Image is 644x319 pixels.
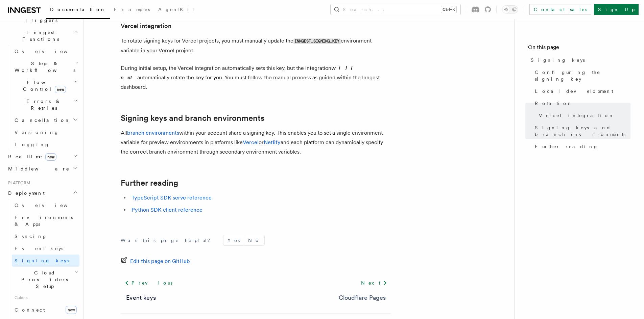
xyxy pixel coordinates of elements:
[532,122,630,140] a: Signing keys and branch environments
[130,257,190,266] span: Edit this page on GitHub
[12,267,79,292] button: Cloud Providers Setup
[12,114,79,126] button: Cancellation
[46,2,110,19] a: Documentation
[12,211,79,230] a: Environments & Apps
[12,230,79,242] a: Syncing
[528,43,630,54] h4: On this page
[357,277,391,289] a: Next
[132,207,202,213] a: Python SDK client reference
[15,258,69,263] span: Signing keys
[331,4,460,15] button: Search...Ctrl+K
[55,86,66,93] span: new
[5,190,45,196] span: Deployment
[531,57,585,63] span: Signing keys
[12,242,79,255] a: Event keys
[127,130,179,136] a: branch environments
[110,2,154,18] a: Examples
[293,38,341,44] code: INNGEST_SIGNING_KEY
[12,95,79,114] button: Errors & Retries
[536,109,630,122] a: Vercel integration
[121,277,176,289] a: Previous
[5,187,79,199] button: Deployment
[264,139,281,145] a: Netlify
[15,203,84,208] span: Overview
[535,100,573,107] span: Rotation
[45,153,56,161] span: new
[535,69,630,82] span: Configuring the signing key
[15,142,50,147] span: Logging
[5,165,70,172] span: Middleware
[15,246,63,251] span: Event keys
[12,303,79,317] a: Connectnew
[121,113,264,123] a: Signing keys and branch environments
[121,257,190,266] a: Edit this page on GitHub
[12,45,79,57] a: Overview
[528,54,630,66] a: Signing keys
[15,307,45,313] span: Connect
[12,126,79,138] a: Versioning
[15,215,73,227] span: Environments & Apps
[12,98,73,111] span: Errors & Retries
[12,138,79,151] a: Logging
[5,29,73,43] span: Inngest Functions
[121,178,178,188] a: Further reading
[12,292,79,303] span: Guides
[50,7,106,12] span: Documentation
[121,237,215,244] p: Was this page helpful?
[15,234,47,239] span: Syncing
[12,199,79,211] a: Overview
[12,57,79,76] button: Steps & Workflows
[15,49,84,54] span: Overview
[532,140,630,153] a: Further reading
[132,194,212,201] a: TypeScript SDK serve reference
[532,85,630,97] a: Local development
[12,117,70,124] span: Cancellation
[12,255,79,267] a: Signing keys
[5,45,79,151] div: Inngest Functions
[12,60,75,74] span: Steps & Workflows
[441,6,456,13] kbd: Ctrl+K
[535,124,630,138] span: Signing keys and branch environments
[244,235,264,245] button: No
[121,63,391,92] p: During initial setup, the Vercel integration automatically sets this key, but the integration aut...
[5,153,56,160] span: Realtime
[535,143,598,150] span: Further reading
[539,112,614,119] span: Vercel integration
[529,4,591,15] a: Contact sales
[5,180,30,186] span: Platform
[535,88,613,95] span: Local development
[594,4,639,15] a: Sign Up
[532,97,630,109] a: Rotation
[121,21,171,31] a: Vercel integration
[66,306,77,314] span: new
[114,7,150,12] span: Examples
[5,26,79,45] button: Inngest Functions
[243,139,259,145] a: Vercel
[12,79,74,92] span: Flow Control
[12,269,75,290] span: Cloud Providers Setup
[532,66,630,85] a: Configuring the signing key
[502,5,518,14] button: Toggle dark mode
[121,128,391,157] p: All within your account share a signing key. This enables you to set a single environment variabl...
[223,235,244,245] button: Yes
[5,163,79,175] button: Middleware
[158,7,194,12] span: AgentKit
[121,36,391,55] p: To rotate signing keys for Vercel projects, you must manually update the environment variable in ...
[126,293,156,302] a: Event keys
[154,2,198,18] a: AgentKit
[5,151,79,163] button: Realtimenew
[15,130,59,135] span: Versioning
[12,76,79,95] button: Flow Controlnew
[339,293,386,302] a: Cloudflare Pages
